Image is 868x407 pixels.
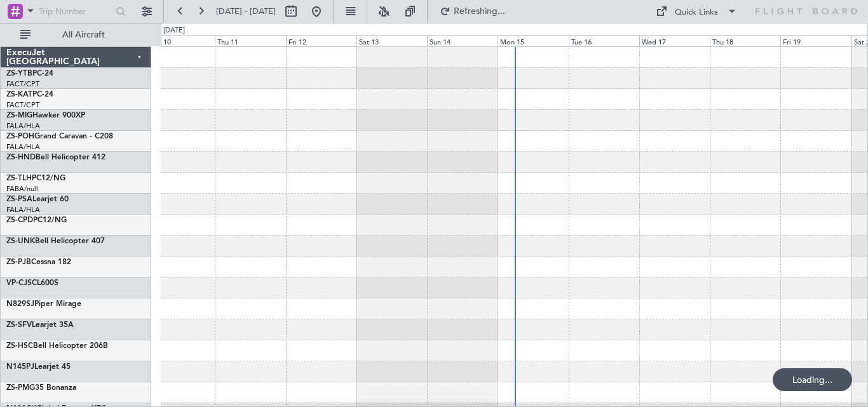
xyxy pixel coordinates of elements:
span: ZS-PSA [6,196,32,203]
button: Quick Links [649,1,743,22]
div: Tue 16 [569,35,639,46]
a: ZS-PMG35 Bonanza [6,384,76,392]
a: ZS-HSCBell Helicopter 206B [6,342,108,350]
div: Fri 12 [286,35,356,46]
span: ZS-CPD [6,217,33,224]
span: ZS-UNK [6,237,35,245]
a: ZS-MIGHawker 900XP [6,112,85,119]
a: ZS-POHGrand Caravan - C208 [6,133,113,140]
span: ZS-KAT [6,91,32,98]
a: FABA/null [6,184,38,194]
div: Thu 18 [710,35,780,46]
div: Quick Links [675,6,718,19]
span: VP-CJS [6,279,32,287]
input: Trip Number [39,2,112,21]
a: FACT/CPT [6,79,39,89]
a: N145PJLearjet 45 [6,363,71,371]
span: ZS-SFV [6,321,32,329]
div: Wed 17 [639,35,710,46]
a: ZS-PJBCessna 182 [6,258,71,266]
div: Wed 10 [144,35,215,46]
div: Fri 19 [780,35,851,46]
a: ZS-YTBPC-24 [6,70,53,77]
button: All Aircraft [14,25,138,45]
div: [DATE] [163,25,185,36]
a: FACT/CPT [6,100,39,110]
a: FALA/HLA [6,121,40,131]
span: ZS-TLH [6,175,32,182]
span: ZS-YTB [6,70,32,77]
a: ZS-KATPC-24 [6,91,53,98]
a: ZS-TLHPC12/NG [6,175,65,182]
span: Refreshing... [453,7,506,16]
a: FALA/HLA [6,205,40,215]
div: Thu 11 [215,35,285,46]
span: [DATE] - [DATE] [216,6,276,17]
div: Mon 15 [498,35,568,46]
a: FALA/HLA [6,142,40,152]
button: Refreshing... [434,1,510,22]
div: Sun 14 [427,35,498,46]
a: VP-CJSCL600S [6,279,58,287]
span: ZS-POH [6,133,34,140]
div: Sat 13 [356,35,427,46]
span: ZS-HND [6,154,36,161]
a: N829SJPiper Mirage [6,300,81,308]
a: ZS-UNKBell Helicopter 407 [6,237,105,245]
span: ZS-PMG [6,384,35,392]
span: ZS-PJB [6,258,31,266]
span: N829SJ [6,300,34,308]
span: ZS-HSC [6,342,33,350]
span: All Aircraft [33,30,134,39]
span: N145PJ [6,363,34,371]
a: ZS-PSALearjet 60 [6,196,69,203]
a: ZS-SFVLearjet 35A [6,321,74,329]
a: ZS-HNDBell Helicopter 412 [6,154,105,161]
a: ZS-CPDPC12/NG [6,217,67,224]
span: ZS-MIG [6,112,32,119]
div: Loading... [773,368,852,391]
